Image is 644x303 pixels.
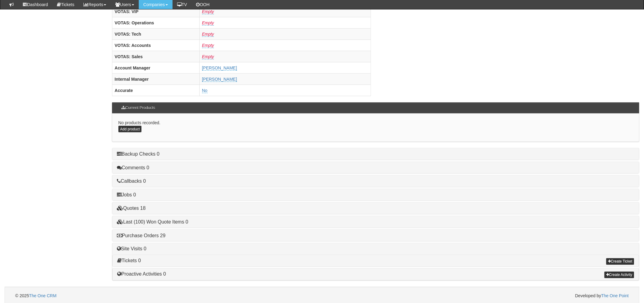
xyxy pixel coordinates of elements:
[606,258,634,265] a: Create Ticket
[202,20,214,26] a: Empty
[117,192,136,197] a: Jobs 0
[202,32,214,37] a: Empty
[117,151,160,157] a: Backup Checks 0
[112,17,199,29] th: VOTAS: Operations
[15,294,57,298] span: © 2025
[112,51,199,62] th: VOTAS: Sales
[601,294,629,298] a: The One Point
[202,65,237,71] a: [PERSON_NAME]
[112,6,199,17] th: VOTAS: VIP
[118,126,142,132] a: Add product
[112,85,199,96] th: Accurate
[112,29,199,40] th: VOTAS: Tech
[118,103,158,113] h3: Current Products
[117,165,149,170] a: Comments 0
[117,233,166,238] a: Purchase Orders 29
[112,40,199,51] th: VOTAS: Accounts
[117,258,141,263] a: Tickets 0
[202,43,214,48] a: Empty
[202,54,214,59] a: Empty
[112,74,199,85] th: Internal Manager
[117,272,166,277] a: Proactive Activities 0
[117,206,146,211] a: Quotes 18
[29,294,56,298] a: The One CRM
[112,62,199,74] th: Account Manager
[202,77,237,82] a: [PERSON_NAME]
[112,114,639,142] div: No products recorded.
[117,178,146,184] a: Callbacks 0
[117,246,146,252] a: Site Visits 0
[202,9,214,14] a: Empty
[604,272,634,278] a: Create Activity
[575,293,629,299] span: Developed by
[117,219,188,224] a: Last (100) Won Quote Items 0
[202,88,208,93] a: No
